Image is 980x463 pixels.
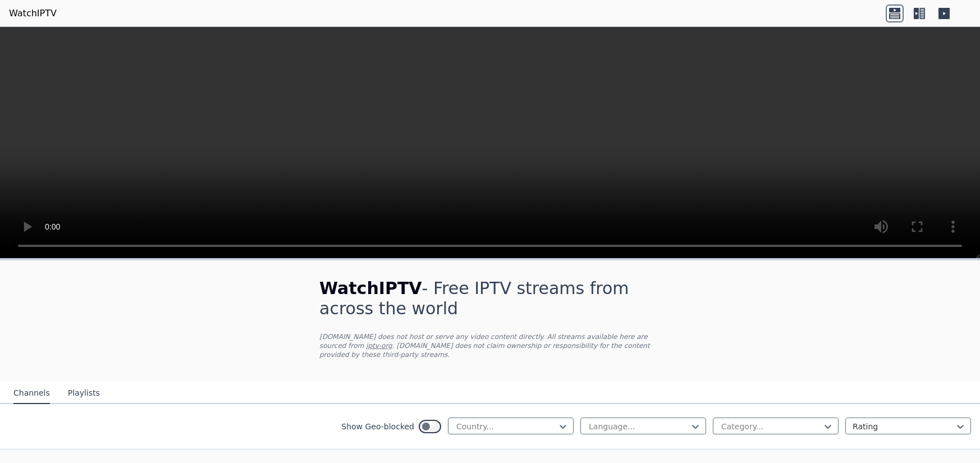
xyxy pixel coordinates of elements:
a: WatchIPTV [9,7,57,20]
label: Show Geo-blocked [341,421,414,432]
a: iptv-org [366,342,392,350]
button: Channels [13,383,50,404]
button: Playlists [68,383,100,404]
p: [DOMAIN_NAME] does not host or serve any video content directly. All streams available here are s... [319,332,661,359]
h1: - Free IPTV streams from across the world [319,278,661,319]
span: WatchIPTV [319,278,422,298]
